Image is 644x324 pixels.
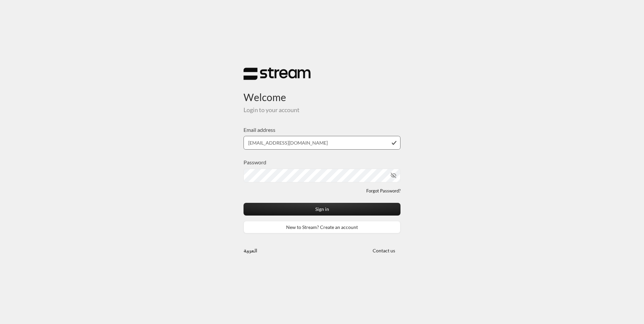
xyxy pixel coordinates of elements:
[244,106,400,114] h5: Login to your account
[388,170,399,181] button: toggle password visibility
[244,203,400,215] button: Sign in
[244,67,311,80] img: Stream Logo
[244,221,400,233] a: New to Stream? Create an account
[367,248,400,253] a: Contact us
[244,244,257,257] a: العربية
[244,136,400,150] input: Type your email here
[367,244,400,257] button: Contact us
[244,158,266,166] label: Password
[366,188,400,194] a: Forgot Password?
[244,126,275,134] label: Email address
[244,80,400,103] h3: Welcome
